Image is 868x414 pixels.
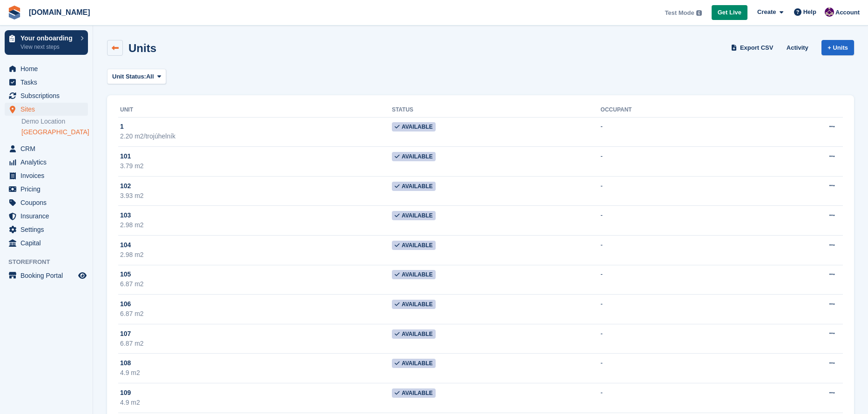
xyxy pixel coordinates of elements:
td: - [600,176,750,206]
a: menu [5,196,88,209]
div: 6.87 m2 [120,339,392,348]
a: [DOMAIN_NAME] [25,5,94,20]
a: Preview store [77,270,88,281]
span: Settings [20,223,76,236]
span: Account [835,8,860,17]
td: - [600,354,750,383]
div: 4.9 m2 [120,398,392,407]
span: Create [757,7,776,17]
span: Insurance [20,210,76,223]
td: - [600,236,750,265]
div: 6.87 m2 [120,309,392,319]
th: Status [392,103,600,118]
span: Storefront [8,257,93,267]
span: Available [392,211,436,220]
img: Anna Žambůrková [825,7,834,17]
a: menu [5,269,88,282]
div: 6.87 m2 [120,279,392,289]
a: menu [5,103,88,116]
span: Available [392,122,436,131]
p: Your onboarding [20,35,76,41]
div: 3.79 m2 [120,161,392,171]
span: Coupons [20,196,76,209]
span: Available [392,241,436,250]
span: 1 [120,122,124,131]
td: - [600,383,750,413]
span: Available [392,270,436,279]
button: Unit Status: All [107,69,166,84]
a: menu [5,210,88,223]
a: menu [5,223,88,236]
span: Available [392,152,436,161]
div: 3.93 m2 [120,191,392,201]
a: Demo Location [21,117,88,126]
h2: Units [128,42,156,54]
a: [GEOGRAPHIC_DATA] [21,128,88,137]
span: Available [392,388,436,398]
span: Sites [20,103,76,116]
span: 104 [120,240,131,250]
span: Analytics [20,156,76,169]
a: menu [5,62,88,75]
a: menu [5,156,88,169]
span: Subscriptions [20,89,76,102]
a: menu [5,142,88,155]
span: 101 [120,151,131,161]
span: Invoices [20,169,76,182]
a: Get Live [712,5,747,20]
th: Occupant [600,103,750,118]
span: Tasks [20,76,76,89]
td: - [600,324,750,354]
span: Export CSV [740,43,774,53]
a: Activity [783,40,812,55]
td: - [600,295,750,324]
span: Booking Portal [20,269,76,282]
span: Available [392,329,436,339]
td: - [600,117,750,147]
a: Export CSV [729,40,777,55]
a: menu [5,183,88,196]
span: 107 [120,329,131,339]
span: Capital [20,237,76,250]
div: 2.98 m2 [120,250,392,260]
span: Unit Status: [112,72,146,81]
p: View next steps [20,43,76,51]
span: Pricing [20,183,76,196]
span: Available [392,300,436,309]
th: Unit [118,103,392,118]
td: - [600,147,750,177]
span: 108 [120,358,131,368]
span: 102 [120,181,131,191]
span: 105 [120,269,131,279]
span: Test Mode [665,8,694,18]
img: icon-info-grey-7440780725fd019a000dd9b08b2336e03edf1995a4989e88bcd33f0948082b44.svg [696,10,702,16]
span: Help [803,7,816,17]
div: 4.9 m2 [120,368,392,378]
a: menu [5,89,88,102]
a: menu [5,169,88,182]
span: Available [392,359,436,368]
td: - [600,206,750,236]
span: Get Live [718,8,741,17]
span: 103 [120,210,131,220]
a: + Units [821,40,854,55]
div: 2.20 m2/trojúhelník [120,131,392,141]
span: All [146,72,154,81]
span: Available [392,182,436,191]
a: menu [5,237,88,250]
a: Your onboarding View next steps [5,30,88,55]
img: stora-icon-8386f47178a22dfd0bd8f6a31ec36ba5ce8667c1dd55bd0f319d3a0aa187defe.svg [7,6,21,20]
span: 106 [120,299,131,309]
span: CRM [20,142,76,155]
td: - [600,265,750,295]
a: menu [5,76,88,89]
span: 109 [120,388,131,398]
div: 2.98 m2 [120,220,392,230]
span: Home [20,62,76,75]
